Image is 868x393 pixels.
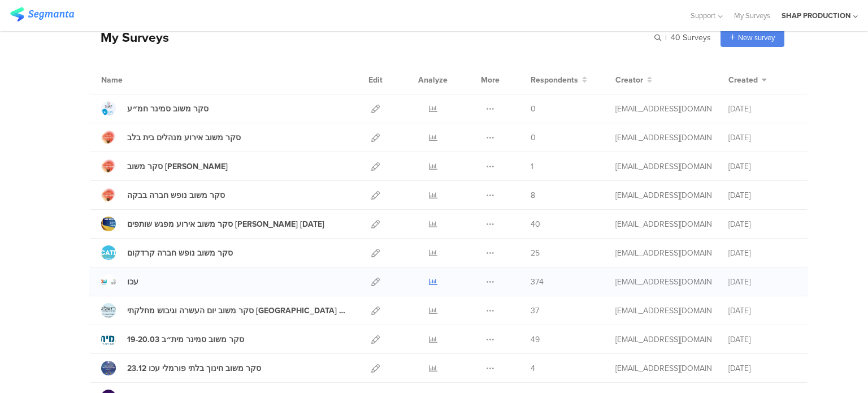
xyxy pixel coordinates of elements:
a: סקר משוב סמינר מית״ב 19-20.03 [101,332,244,347]
div: shapievents@gmail.com [615,362,711,374]
div: סקר משוב סמינר מית״ב 19-20.03 [127,334,244,346]
span: 37 [531,305,539,317]
a: סקר משוב סמינר חמ״ע [101,101,209,116]
span: 8 [531,189,535,201]
img: segmanta logo [10,7,74,21]
a: סקר משוב אירוע מפגש שותפים [PERSON_NAME] [DATE] [101,217,324,231]
div: SHAP PRODUCTION [782,10,850,21]
span: New survey [738,32,775,43]
div: shapievents@gmail.com [615,189,711,201]
div: [DATE] [728,218,796,230]
div: סקר משוב אירוע מנהלים בית בלב [127,132,241,144]
button: Created [728,74,767,86]
a: סקר משוב נופש חברה קרדקום [101,245,233,260]
div: More [478,66,502,94]
div: [DATE] [728,103,796,115]
div: [DATE] [728,276,796,288]
div: shapievents@gmail.com [615,218,711,230]
span: 374 [531,276,544,288]
a: סקר משוב אירוע מנהלים בית בלב [101,130,241,145]
div: [DATE] [728,161,796,172]
a: סקר משוב [PERSON_NAME] [101,159,228,174]
span: Support [691,10,715,21]
span: Created [728,74,758,86]
div: עכו [127,276,138,288]
div: shapievents@gmail.com [615,103,711,115]
span: 49 [531,334,540,346]
a: סקר משוב יום העשרה וגיבוש מחלקתי [GEOGRAPHIC_DATA] 22.04 [101,303,346,318]
a: 23.12 סקר משוב חינוך בלתי פורמלי עכו [101,361,261,375]
div: Edit [363,66,388,94]
div: [DATE] [728,189,796,201]
div: [DATE] [728,132,796,144]
div: [DATE] [728,362,796,374]
span: | [663,32,669,44]
button: Respondents [531,74,587,86]
a: סקר משוב נופש חברה בבקה [101,188,225,202]
div: סקר משוב יום העשרה וגיבוש מחלקתי בירושלים 22.04 [127,305,346,317]
div: [DATE] [728,305,796,317]
button: Creator [615,74,652,86]
div: סקר משוב נופש חברה בבקה [127,189,225,201]
span: 40 [531,218,540,230]
div: סקר משוב אירוע מפגש שותפים גושן 11.06.25 [127,218,324,230]
div: shapievents@gmail.com [615,276,711,288]
a: עכו [101,274,138,289]
span: 25 [531,247,540,259]
div: סקר משוב בצלאל [127,161,228,172]
div: סקר משוב נופש חברה קרדקום [127,247,233,259]
div: shapievents@gmail.com [615,305,711,317]
span: 0 [531,132,536,144]
span: 4 [531,362,535,374]
div: shapievents@gmail.com [615,247,711,259]
div: סקר משוב סמינר חמ״ע [127,103,209,115]
div: Analyze [416,66,450,94]
span: 40 Surveys [671,32,711,44]
div: shapievents@gmail.com [615,334,711,346]
span: 0 [531,103,536,115]
span: 1 [531,161,533,172]
span: Respondents [531,74,578,86]
div: Name [101,74,169,86]
div: [DATE] [728,247,796,259]
span: Creator [615,74,643,86]
div: 23.12 סקר משוב חינוך בלתי פורמלי עכו [127,362,261,374]
div: [DATE] [728,334,796,346]
div: shapievents@gmail.com [615,161,711,172]
div: shapievents@gmail.com [615,132,711,144]
div: My Surveys [89,28,169,47]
